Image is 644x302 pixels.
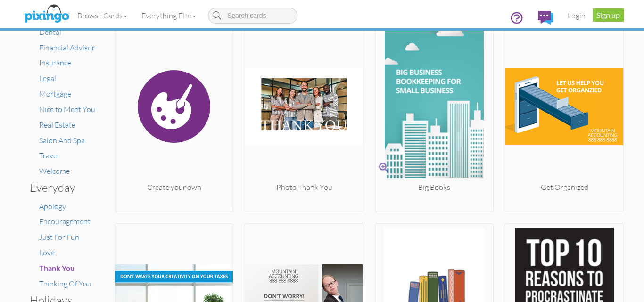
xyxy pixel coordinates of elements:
[134,4,203,27] a: Everything Else
[505,182,623,193] div: Get Organized
[39,89,71,98] a: Mortgage
[39,217,91,226] a: Encouragement
[375,182,493,193] div: Big Books
[39,151,59,160] a: Travel
[375,31,493,182] img: 20181022-221006-4868ecf4-250.jpg
[22,2,72,26] img: pixingo logo
[561,4,593,27] a: Login
[39,263,74,273] a: Thank You
[245,182,363,193] div: Photo Thank You
[39,73,56,83] a: Legal
[208,8,297,24] input: Search cards
[593,8,624,22] a: Sign up
[39,166,70,176] a: Welcome
[115,182,233,193] div: Create your own
[115,31,233,182] img: create.svg
[39,105,95,114] a: Nice to Meet You
[39,43,95,52] a: Financial Advisor
[505,31,623,182] img: 20181022-222457-e5dbdf4e-250.jpg
[644,302,644,302] iframe: Chat
[39,279,91,288] a: Thinking Of You
[39,120,75,130] a: Real Estate
[39,136,85,145] a: Salon And Spa
[39,232,79,242] a: Just For Fun
[39,263,74,272] span: Thank You
[39,202,66,211] a: Apology
[39,248,55,257] a: Love
[70,4,134,27] a: Browse Cards
[538,11,553,25] img: comments.svg
[30,181,98,194] h3: Everyday
[39,58,71,67] a: Insurance
[245,31,363,182] img: 20220401-173043-a7f2cc2397cf-250.jpg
